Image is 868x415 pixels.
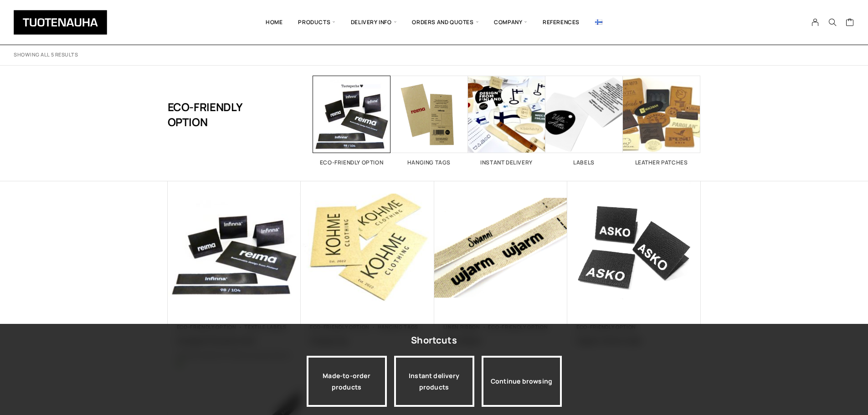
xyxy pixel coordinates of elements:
img: Suomi [595,20,602,25]
p: Showing all 5 results [14,51,78,58]
span: Company [486,7,535,38]
a: Visit product category Labels [545,76,623,165]
h2: Leather patches [623,160,700,165]
a: Visit product category Eco-friendly option [313,76,390,165]
span: Products [290,7,343,38]
div: Continue browsing [482,356,562,407]
a: Visit product category Instant delivery [468,76,545,165]
a: Instant delivery products [394,356,474,407]
a: References [535,7,587,38]
img: Tuotenauha Oy [14,10,107,35]
a: Visit product category Leather patches [623,76,700,165]
a: Home [258,7,290,38]
h2: Labels [545,160,623,165]
a: Cart [846,18,854,29]
a: Made-to-order products [307,356,387,407]
span: Delivery info [343,7,404,38]
button: Search [824,18,841,26]
h2: Eco-friendly option [313,160,390,165]
h2: Hanging tags [390,160,468,165]
span: Orders and quotes [404,7,486,38]
div: Shortcuts [411,332,457,348]
a: My Account [806,18,824,26]
h1: Eco-friendly option [168,76,267,153]
a: Visit product category Hanging tags [390,76,468,165]
h2: Instant delivery [468,160,545,165]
